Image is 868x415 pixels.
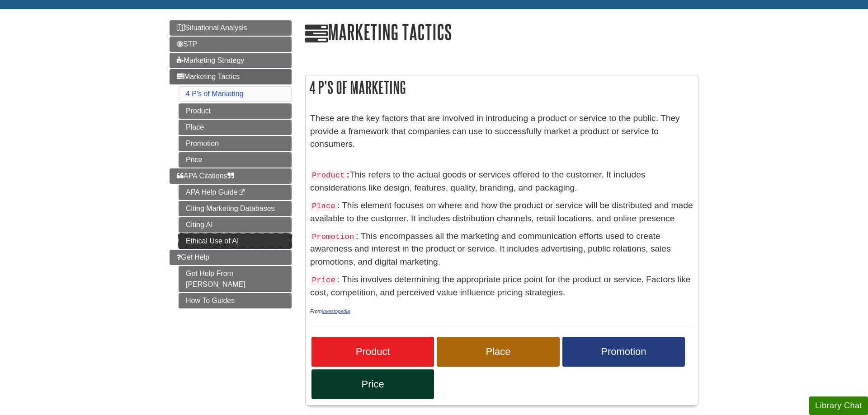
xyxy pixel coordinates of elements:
a: Get Help From [PERSON_NAME] [179,266,292,292]
p: : This element focuses on where and how the product or service will be distributed and made avail... [310,199,693,225]
span: From [310,308,350,314]
a: Place [179,120,292,135]
a: Marketing Strategy [170,53,292,68]
span: Product [318,346,427,358]
span: Price [318,378,427,390]
a: Investopedia [322,308,350,314]
a: Situational Analysis [170,20,292,36]
strong: : [347,170,349,179]
a: Ethical Use of AI [179,233,292,249]
span: Get Help [177,253,209,261]
span: STP [177,40,197,48]
a: Promotion [179,136,292,151]
code: Price [310,275,337,285]
a: Product [311,337,434,367]
h1: Marketing Tactics [305,20,698,46]
a: Price [179,152,292,168]
div: Guide Page Menu [170,20,292,308]
a: Citing Marketing Databases [179,201,292,216]
p: : This encompasses all the marketing and communication efforts used to create awareness and inter... [310,230,693,269]
code: Place [310,201,337,211]
a: Price [311,369,434,399]
code: Promotion [310,232,356,242]
a: Place [437,337,559,367]
span: Place [443,346,552,358]
span: Marketing Strategy [177,56,244,64]
code: Product [310,170,347,181]
a: APA Citations [170,168,292,184]
span: Promotion [569,346,678,358]
a: Citing AI [179,217,292,233]
a: Product [179,103,292,119]
h2: 4 P's of Marketing [306,75,698,99]
button: Library Chat [809,396,868,415]
i: This link opens in a new window [237,190,245,196]
a: STP [170,37,292,52]
span: APA Citations [177,172,234,180]
span: Situational Analysis [177,24,247,32]
p: : This involves determining the appropriate price point for the product or service. Factors like ... [310,273,693,299]
p: These are the key factors that are involved in introducing a product or service to the public. Th... [310,112,693,164]
span: Marketing Tactics [177,73,240,80]
a: APA Help Guide [179,185,292,200]
a: How To Guides [179,293,292,308]
a: 4 P's of Marketing [186,90,244,98]
a: Get Help [170,250,292,265]
p: This refers to the actual goods or services offered to the customer. It includes considerations l... [310,168,693,195]
a: Promotion [562,337,685,367]
a: Marketing Tactics [170,69,292,84]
